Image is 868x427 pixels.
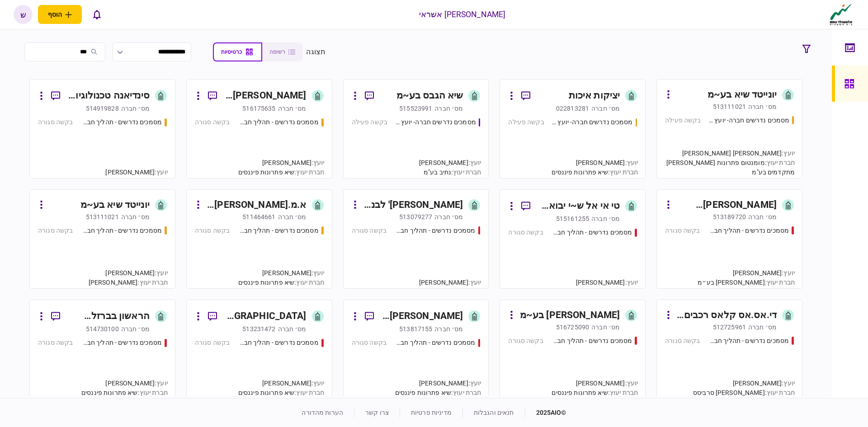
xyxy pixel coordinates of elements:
[552,336,632,346] div: מסמכים נדרשים - תהליך חברה
[352,226,387,235] div: בקשה סגורה
[365,409,389,416] a: צרו קשר
[137,279,167,286] span: חברת יעוץ :
[121,104,150,113] div: מס׳ חברה
[294,279,324,286] span: חברת יעוץ :
[656,189,802,289] a: [PERSON_NAME] לבנייה בע~ממס׳ חברה513189720מסמכים נדרשים - תהליך חברהבקשה סגורהיועץ:[PERSON_NAME]ח...
[89,278,168,287] div: [PERSON_NAME]
[708,336,789,346] div: מסמכים נדרשים - תהליך חברה
[311,269,325,277] span: יועץ :
[569,89,620,103] div: יציקות איכות
[591,323,620,332] div: מס׳ חברה
[419,278,481,287] div: [PERSON_NAME]
[508,228,543,237] div: בקשה סגורה
[576,278,638,287] div: [PERSON_NAME]
[195,117,230,127] div: בקשה סגורה
[675,198,777,212] div: [PERSON_NAME] לבנייה בע~מ
[81,388,168,398] div: שיא פתרונות פיננסים
[278,324,307,333] div: מס׳ חברה
[121,324,150,333] div: מס׳ חברה
[242,212,275,221] div: 511464661
[500,79,646,178] a: יציקות איכותמס׳ חברה022813281מסמכים נדרשים חברה- יועץ - תהליך חברהבקשה פעילהיועץ:[PERSON_NAME]חבר...
[552,228,632,237] div: מסמכים נדרשים - תהליך חברה
[29,79,175,178] a: סינדיאנה טכנולוגיות (ס.ט.) בע~ממס׳ חברה514919828מסמכים נדרשים - תהליך חברהבקשה סגורהיועץ:[PERSON_...
[434,324,463,333] div: מס׳ חברה
[221,49,242,55] span: כרטיסיות
[468,279,481,286] span: יועץ :
[765,279,795,286] span: חברת יעוץ :
[708,88,777,102] div: יונייטד שיא בע~מ
[137,389,167,396] span: חברת יעוץ :
[782,380,795,387] span: יועץ :
[395,388,481,398] div: שיא פתרונות פיננסים
[238,168,325,177] div: שיא פתרונות פיננסים
[395,117,476,127] div: מסמכים נדרשים חברה- יועץ - תהליך חברה
[238,117,318,127] div: מסמכים נדרשים - תהליך חברה
[14,5,33,24] div: ש
[693,388,795,398] div: [PERSON_NAME] סרביסס
[155,380,168,387] span: יועץ :
[262,42,302,61] button: רשימה
[500,300,646,399] a: [PERSON_NAME] בע~ממס׳ חברה516725090מסמכים נדרשים - תהליך חברהבקשה סגורהיועץ:[PERSON_NAME]חברת יעו...
[782,269,795,277] span: יועץ :
[468,159,481,166] span: יועץ :
[608,389,638,396] span: חברת יעוץ :
[67,309,150,324] div: הראשון בברזל [PERSON_NAME] בע~מ
[238,158,325,168] div: [PERSON_NAME]
[302,409,343,416] a: הערות מהדורה
[525,408,566,418] div: © 2025 AIO
[552,158,638,168] div: [PERSON_NAME]
[765,389,795,396] span: חברת יעוץ :
[38,117,73,127] div: בקשה סגורה
[656,300,802,399] a: די.אס.אס קלאס רכבים בע~ממס׳ חברה512725961מסמכים נדרשים - תהליך חברהבקשה סגורהיועץ:[PERSON_NAME]חב...
[625,279,638,286] span: יועץ :
[29,300,175,399] a: הראשון בברזל [PERSON_NAME] בע~ממס׳ חברה514730100מסמכים נדרשים - תהליך חברהבקשה סגורהיועץ:[PERSON_...
[186,79,332,178] a: [PERSON_NAME] 2020 בע~ממס׳ חברה516175635מסמכים נדרשים - תהליך חברהבקשה סגורהיועץ:[PERSON_NAME]חבר...
[186,189,332,289] a: א.מ.[PERSON_NAME] (1990) בע~ממס׳ חברה511464661מסמכים נדרשים - תהליך חברהבקשה סגורהיועץ:[PERSON_NA...
[89,268,168,278] div: [PERSON_NAME]
[474,409,514,416] a: תנאים והגבלות
[343,189,489,289] a: [PERSON_NAME]' לבניה ויזמות בע~ממס׳ חברה513079277מסמכים נדרשים - תהליך חברהבקשה סגורהיועץ:[PERSON...
[451,389,481,396] span: חברת יעוץ :
[748,323,777,332] div: מס׳ חברה
[86,212,119,221] div: 513111021
[591,214,620,223] div: מס׳ חברה
[396,89,463,103] div: שיא הגבס בע~מ
[269,49,285,55] span: רשימה
[419,9,506,20] div: [PERSON_NAME] אשראי
[625,380,638,387] span: יועץ :
[500,189,646,289] a: טי אי אל ש~י יבוא שיווק והפצה בע~ממס׳ חברה515161255מסמכים נדרשים - תהליך חברהבקשה סגורהיועץ:[PERS...
[38,338,73,347] div: בקשה סגורה
[67,89,150,103] div: סינדיאנה טכנולוגיות (ס.ט.) בע~מ
[224,89,307,103] div: [PERSON_NAME] 2020 בע~מ
[395,379,481,388] div: [PERSON_NAME]
[708,226,789,235] div: מסמכים נדרשים - תהליך חברה
[86,324,119,333] div: 514730100
[238,388,325,398] div: שיא פתרונות פיננסים
[362,198,463,212] div: [PERSON_NAME]' לבניה ויזמות בע~מ
[343,300,489,399] a: [PERSON_NAME] בע~ממס׳ חברה513817155מסמכים נדרשים - תהליך חברהבקשה סגורהיועץ:[PERSON_NAME]חברת יעו...
[242,104,275,113] div: 516175635
[395,338,475,347] div: מסמכים נדרשים - תהליך חברה
[81,379,168,388] div: [PERSON_NAME]
[713,323,746,332] div: 512725961
[552,168,638,177] div: שיא פתרונות פיננסים
[665,336,700,346] div: בקשה סגורה
[81,338,161,347] div: מסמכים נדרשים - תהליך חברה
[552,388,638,398] div: שיא פתרונות פיננסים
[782,150,795,157] span: יועץ :
[748,102,777,111] div: מס׳ חברה
[186,300,332,399] a: [DEMOGRAPHIC_DATA][PERSON_NAME] עבודות מתכת בע~ממס׳ חברה513231472מסמכים נדרשים - תהליך חברהבקשה ס...
[238,278,325,287] div: שיא פתרונות פיננסים
[38,226,73,235] div: בקשה סגורה
[556,323,589,332] div: 516725090
[664,149,795,158] div: [PERSON_NAME] [PERSON_NAME]
[411,409,452,416] a: מדיניות פרטיות
[828,3,854,26] img: client company logo
[508,117,544,127] div: בקשה פעילה
[86,104,119,113] div: 514919828
[155,269,168,277] span: יועץ :
[311,380,325,387] span: יועץ :
[155,169,168,176] span: יועץ :
[665,226,700,235] div: בקשה סגורה
[451,169,481,176] span: חברת יעוץ :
